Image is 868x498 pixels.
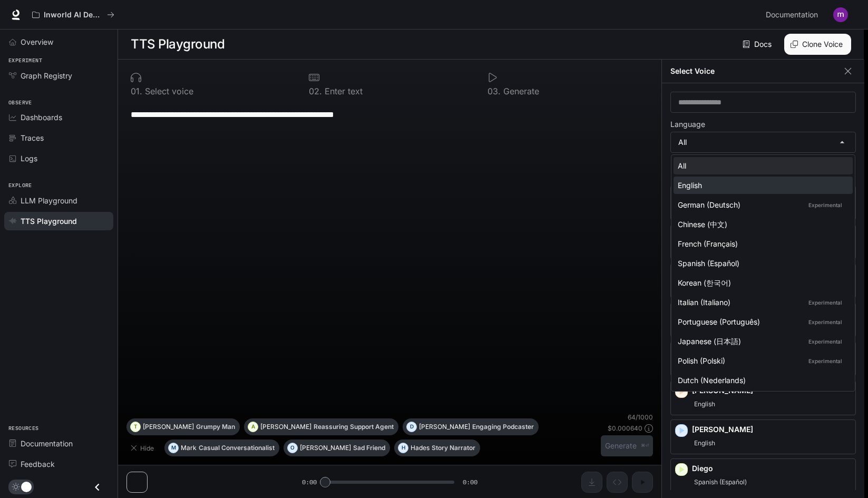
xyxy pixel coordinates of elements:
div: Dutch (Nederlands) [678,375,844,386]
div: Polish (Polski) [678,355,844,366]
div: Korean (한국어) [678,277,844,288]
div: Spanish (Español) [678,258,844,269]
p: Experimental [806,356,844,366]
p: Experimental [806,298,844,307]
div: French (Français) [678,238,844,249]
div: Japanese (日本語) [678,336,844,347]
div: Chinese (中文) [678,219,844,230]
p: Experimental [806,200,844,210]
p: Experimental [806,337,844,346]
div: English [678,180,844,191]
p: Experimental [806,317,844,327]
div: Portuguese (Português) [678,316,844,327]
div: All [678,160,844,171]
div: Italian (Italiano) [678,297,844,308]
div: German (Deutsch) [678,199,844,210]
